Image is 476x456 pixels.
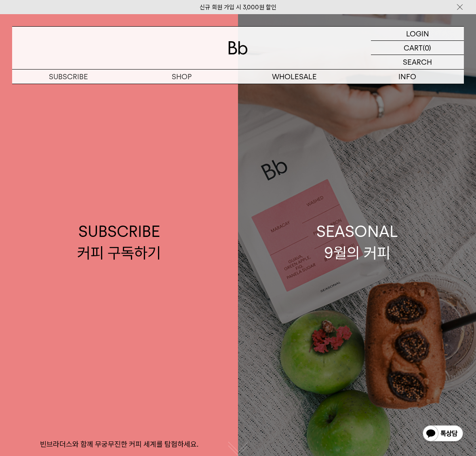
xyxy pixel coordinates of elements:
[12,70,125,84] a: SUBSCRIBE
[406,27,429,40] p: LOGIN
[371,41,464,55] a: CART (0)
[228,41,248,55] img: 로고
[404,41,423,55] p: CART
[351,70,464,84] p: INFO
[238,70,351,84] p: WHOLESALE
[77,221,161,264] div: SUBSCRIBE 커피 구독하기
[422,424,464,444] img: 카카오톡 채널 1:1 채팅 버튼
[423,41,431,55] p: (0)
[125,70,238,84] a: SHOP
[316,221,398,264] div: SEASONAL 9월의 커피
[403,55,432,69] p: SEARCH
[200,4,276,11] a: 신규 회원 가입 시 3,000원 할인
[371,27,464,41] a: LOGIN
